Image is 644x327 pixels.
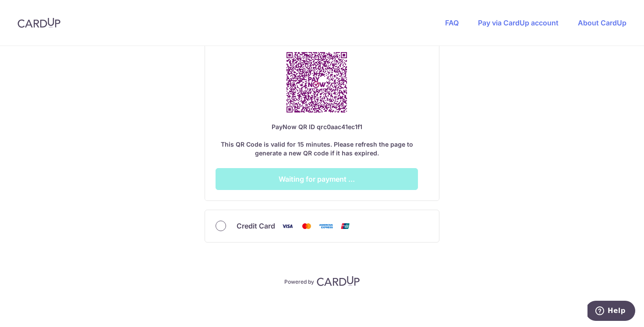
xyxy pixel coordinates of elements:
[317,276,360,286] img: CardUp
[284,277,314,285] p: Powered by
[445,18,459,27] a: FAQ
[317,221,335,232] img: American Express
[317,123,362,130] span: qrc0aac41ec1f1
[216,123,418,158] div: This QR Code is valid for 15 minutes. Please refresh the page to generate a new QR code if it has...
[336,221,354,232] img: Union Pay
[298,221,315,232] img: Mastercard
[587,301,635,323] iframe: Opens a widget where you can find more information
[578,18,626,27] a: About CardUp
[272,123,315,130] span: PayNow QR ID
[237,221,275,231] span: Credit Card
[18,18,60,28] img: CardUp
[216,221,428,232] div: Credit Card Visa Mastercard American Express Union Pay
[478,18,559,27] a: Pay via CardUp account
[276,42,357,123] img: PayNow QR Code
[279,221,296,232] img: Visa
